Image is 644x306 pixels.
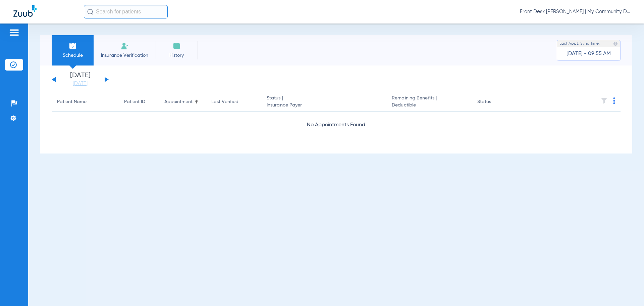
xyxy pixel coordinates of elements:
span: [DATE] - 09:55 AM [567,50,611,57]
img: Search Icon [87,9,93,15]
div: Patient Name [57,98,87,105]
div: Last Verified [211,98,256,105]
div: Patient ID [124,98,145,105]
span: Insurance Verification [99,52,151,59]
div: Appointment [164,98,193,105]
span: Insurance Payer [267,102,381,109]
span: Last Appt. Sync Time: [559,40,600,47]
th: Status [472,93,517,112]
span: Schedule [57,52,89,59]
li: [DATE] [60,72,100,87]
th: Remaining Benefits | [386,93,472,112]
div: Appointment [164,98,201,105]
img: hamburger-icon [9,29,19,37]
img: filter.svg [601,97,607,104]
img: Manual Insurance Verification [121,42,129,50]
div: No Appointments Found [52,121,621,129]
img: group-dot-blue.svg [613,97,615,104]
span: Front Desk [PERSON_NAME] | My Community Dental Centers [520,8,631,15]
span: History [161,52,193,59]
th: Status | [261,93,386,112]
img: Schedule [69,42,77,50]
a: [DATE] [60,80,100,87]
div: Patient ID [124,98,154,105]
img: Zuub Logo [13,5,37,17]
div: Patient Name [57,98,113,105]
input: Search for patients [84,5,168,18]
span: Deductible [392,102,466,109]
img: last sync help info [613,41,618,46]
div: Last Verified [211,98,238,105]
img: History [173,42,181,50]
